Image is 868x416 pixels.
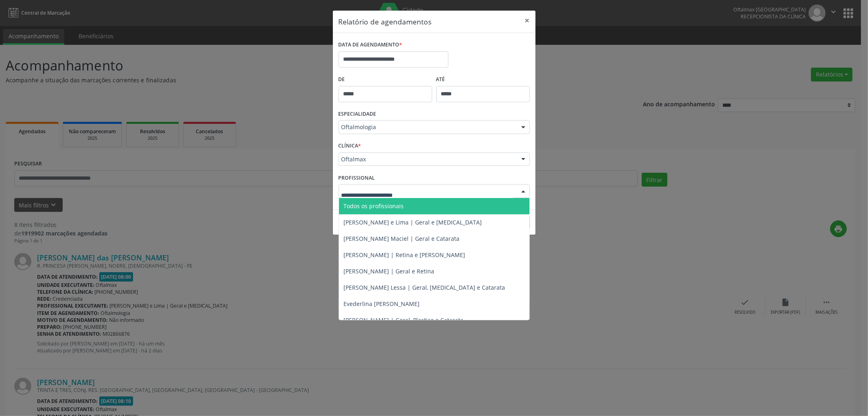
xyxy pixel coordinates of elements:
span: [PERSON_NAME] Lessa | Geral, [MEDICAL_DATA] e Catarata [344,284,505,291]
span: Oftalmologia [341,123,513,131]
label: ATÉ [436,73,530,86]
span: [PERSON_NAME] | Geral, Plastico e Catarata [344,316,464,324]
label: De [339,73,432,86]
button: Close [519,11,536,31]
span: [PERSON_NAME] Maciel | Geral e Catarata [344,235,460,242]
label: PROFISSIONAL [339,172,375,184]
span: Evederlina [PERSON_NAME] [344,300,420,308]
h5: Relatório de agendamentos [339,16,432,27]
span: [PERSON_NAME] | Geral e Retina [344,267,435,275]
label: DATA DE AGENDAMENTO [339,39,402,51]
span: [PERSON_NAME] e Lima | Geral e [MEDICAL_DATA] [344,218,482,226]
label: CLÍNICA [339,140,361,152]
span: [PERSON_NAME] | Retina e [PERSON_NAME] [344,251,466,259]
label: ESPECIALIDADE [339,108,376,121]
span: Todos os profissionais [344,202,404,210]
span: Oftalmax [341,155,513,163]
